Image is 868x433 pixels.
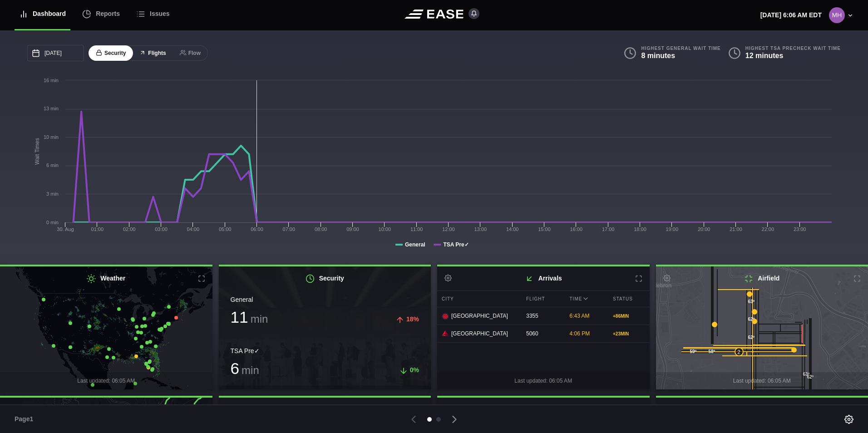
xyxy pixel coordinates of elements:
[57,226,74,232] tspan: 30. Aug
[219,226,232,232] text: 05:00
[34,138,40,165] tspan: Wait Times
[242,364,259,376] span: min
[251,313,268,325] span: min
[570,226,583,232] text: 16:00
[231,309,268,325] h3: 11
[231,360,259,376] h3: 6
[760,10,822,20] p: [DATE] 6:06 AM EDT
[666,226,679,232] text: 19:00
[46,162,59,168] tspan: 6 min
[155,226,168,232] text: 03:00
[27,45,84,61] input: mm/dd/yyyy
[565,291,607,307] div: Time
[91,226,104,232] text: 01:00
[442,226,455,232] text: 12:00
[44,134,59,140] tspan: 10 min
[283,226,296,232] text: 07:00
[132,45,173,61] button: Flights
[634,226,646,232] text: 18:00
[315,226,327,232] text: 08:00
[522,291,563,307] div: Flight
[602,226,615,232] text: 17:00
[829,7,845,23] img: 8d1564f89ae08c1c7851ff747965b28a
[451,312,508,320] span: [GEOGRAPHIC_DATA]
[15,414,37,424] span: Page 1
[46,220,59,225] tspan: 0 min
[794,226,806,232] text: 23:00
[613,330,645,337] div: + 23 MIN
[410,366,419,374] span: 0%
[538,226,551,232] text: 15:00
[231,295,419,305] div: General
[89,45,133,61] button: Security
[231,346,419,356] div: TSA Pre✓
[613,313,645,320] div: + 86 MIN
[522,325,563,342] div: 5060
[173,45,208,61] button: Flow
[735,347,744,356] div: 2
[745,52,784,59] b: 12 minutes
[379,226,391,232] text: 10:00
[437,398,650,422] h2: Departures
[251,226,263,232] text: 06:00
[698,226,710,232] text: 20:00
[570,313,590,319] span: 6:43 AM
[451,330,508,338] span: [GEOGRAPHIC_DATA]
[187,226,200,232] text: 04:00
[219,266,431,290] h2: Security
[522,307,563,325] div: 3355
[474,226,487,232] text: 13:00
[641,45,720,51] b: Highest General Wait Time
[570,330,590,337] span: 4:06 PM
[346,226,359,232] text: 09:00
[219,398,431,422] h2: Parking
[46,191,59,197] tspan: 3 min
[437,291,519,307] div: City
[44,106,59,111] tspan: 13 min
[437,266,650,290] h2: Arrivals
[730,226,742,232] text: 21:00
[641,52,675,59] b: 8 minutes
[608,291,650,307] div: Status
[506,226,519,232] text: 14:00
[762,226,774,232] text: 22:00
[406,315,419,323] span: 18%
[123,226,136,232] text: 02:00
[410,226,423,232] text: 11:00
[405,241,425,248] tspan: General
[745,45,841,51] b: Highest TSA PreCheck Wait Time
[443,241,469,248] tspan: TSA Pre✓
[437,372,650,389] div: Last updated: 06:05 AM
[219,385,431,403] div: Last updated: 06:05 AM
[44,78,59,83] tspan: 16 min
